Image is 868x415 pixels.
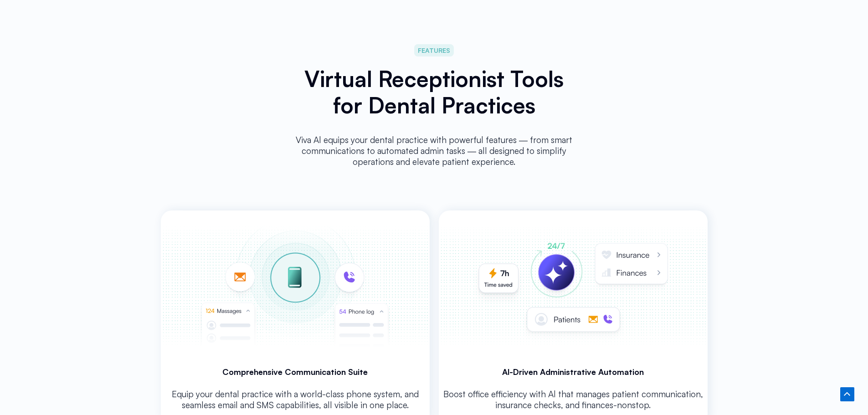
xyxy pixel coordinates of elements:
p: Viva Al equips your dental practice with powerful features ― from smart communications to automat... [291,134,577,167]
h3: Comprehensive Communication Suite [161,366,430,377]
p: Equip your dental practice with a world-class phone system, and seamless email and SMS capabiliti... [161,389,430,410]
h2: Virtual Receptionist Tools for Dental Practices [291,66,577,118]
span: FEATURES [418,45,450,56]
p: Boost office efficiency with Al that manages patient communication, insurance checks, and finance... [439,389,708,410]
h3: Al-Driven Administrative Automation [439,366,708,377]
